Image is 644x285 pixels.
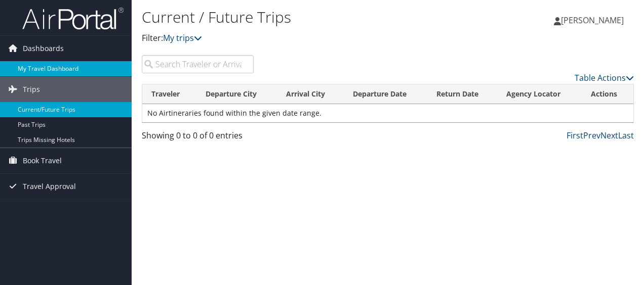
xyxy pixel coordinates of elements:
[142,7,470,28] h1: Current / Future Trips
[582,84,633,104] th: Actions
[163,32,202,43] a: My trips
[583,130,600,141] a: Prev
[554,5,634,35] a: [PERSON_NAME]
[618,130,634,141] a: Last
[23,174,76,199] span: Travel Approval
[142,104,633,122] td: No Airtineraries found within the given date range.
[23,36,64,61] span: Dashboards
[196,84,277,104] th: Departure City: activate to sort column ascending
[22,7,124,30] img: airportal-logo.png
[561,15,624,26] span: [PERSON_NAME]
[142,84,196,104] th: Traveler: activate to sort column ascending
[142,55,254,73] input: Search Traveler or Arrival City
[427,84,497,104] th: Return Date: activate to sort column ascending
[142,129,254,147] div: Showing 0 to 0 of 0 entries
[575,72,634,83] a: Table Actions
[142,32,470,45] p: Filter:
[23,148,62,173] span: Book Travel
[23,77,40,102] span: Trips
[497,84,581,104] th: Agency Locator: activate to sort column ascending
[567,130,583,141] a: First
[277,84,343,104] th: Arrival City: activate to sort column ascending
[344,84,427,104] th: Departure Date: activate to sort column descending
[600,130,618,141] a: Next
